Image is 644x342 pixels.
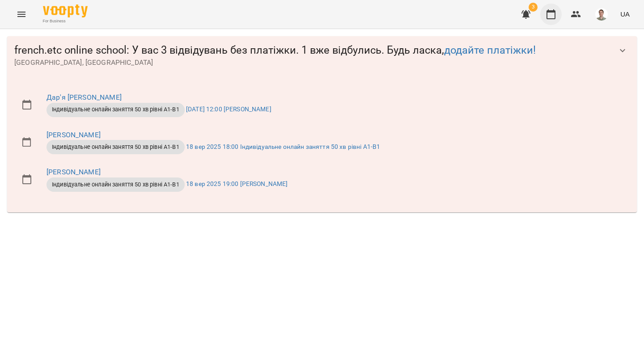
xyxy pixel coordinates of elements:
span: french.etc online school : У вас 3 відвідувань без платіжки. 1 вже відбулись. Будь ласка, [14,43,612,57]
span: 3 [529,3,538,12]
a: Індивідуальне онлайн заняття 50 хв рівні А1-В1 [DATE] 12:00 [PERSON_NAME] [47,106,271,113]
span: Індивідуальне онлайн заняття 50 хв рівні А1-В1 [47,143,185,151]
a: Індивідуальне онлайн заняття 50 хв рівні А1-В1 18 вер 2025 19:00 [PERSON_NAME] [47,180,288,187]
button: Menu [11,4,32,25]
button: UA [617,6,633,22]
a: Дар'я [PERSON_NAME] [47,93,122,101]
a: Індивідуальне онлайн заняття 50 хв рівні А1-В1 18 вер 2025 18:00 Індивідуальне онлайн заняття 50 ... [47,143,380,150]
span: For Business [43,18,88,24]
span: Індивідуальне онлайн заняття 50 хв рівні А1-В1 [47,181,185,189]
a: [PERSON_NAME] [47,131,101,139]
span: [GEOGRAPHIC_DATA], [GEOGRAPHIC_DATA] [14,57,612,68]
a: додайте платіжки! [444,44,536,56]
span: Індивідуальне онлайн заняття 50 хв рівні А1-В1 [47,106,185,114]
span: UA [620,9,630,19]
a: [PERSON_NAME] [47,168,101,176]
img: Voopty Logo [43,4,88,17]
img: 08937551b77b2e829bc2e90478a9daa6.png [595,8,608,21]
